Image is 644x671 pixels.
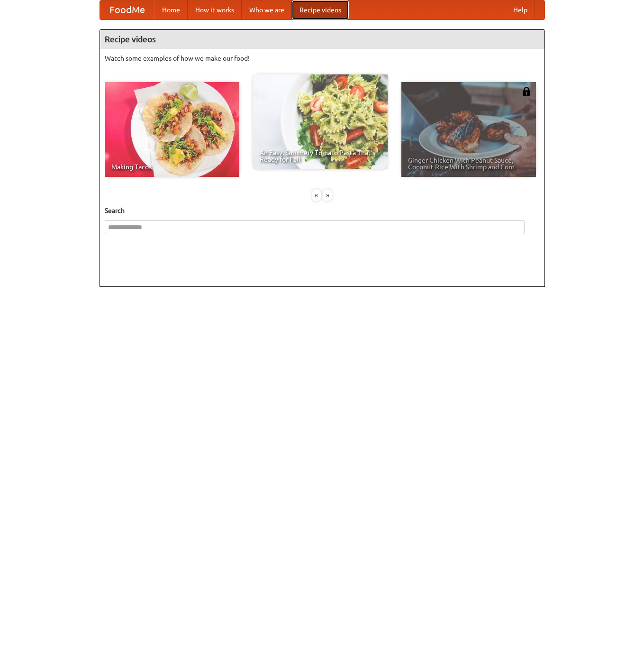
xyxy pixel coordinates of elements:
img: 483408.png [522,87,531,96]
h5: Search [105,206,540,215]
a: Help [506,0,535,19]
a: Home [154,0,188,19]
a: Recipe videos [292,0,349,19]
h4: Recipe videos [100,30,544,49]
div: « [312,189,321,201]
span: Making Tacos [111,164,233,170]
a: An Easy, Summery Tomato Pasta That's Ready for Fall [253,74,388,169]
a: Who we are [242,0,292,19]
a: Making Tacos [105,82,239,177]
span: An Easy, Summery Tomato Pasta That's Ready for Fall [260,149,381,163]
p: Watch some examples of how we make our food! [105,54,540,63]
a: How it works [188,0,242,19]
div: » [323,189,332,201]
a: FoodMe [100,0,154,19]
